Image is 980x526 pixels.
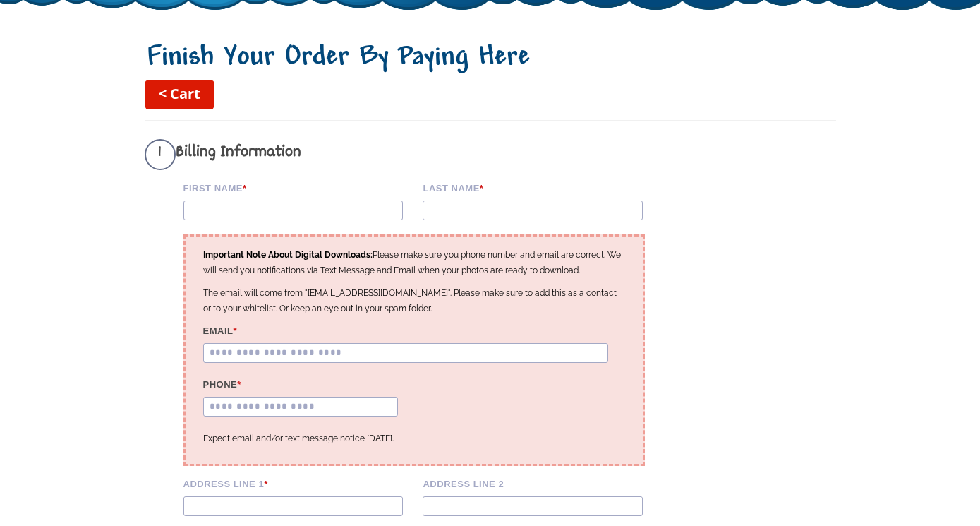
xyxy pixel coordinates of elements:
a: < Cart [145,80,214,109]
label: Address Line 2 [423,477,653,489]
strong: Important Note About Digital Downloads: [203,250,373,260]
p: The email will come from "[EMAIL_ADDRESS][DOMAIN_NAME]". Please make sure to add this as a contac... [203,285,625,316]
label: Phone [203,377,406,390]
span: 1 [145,139,176,170]
label: Last name [423,181,653,193]
p: Please make sure you phone number and email are correct. We will send you notifications via Text ... [203,247,625,278]
h1: Finish Your Order By Paying Here [145,42,836,74]
h3: Billing Information [145,139,663,170]
label: Email [203,323,625,336]
label: Address Line 1 [183,477,413,489]
label: First Name [183,181,413,193]
p: Expect email and/or text message notice [DATE]. [203,431,625,446]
